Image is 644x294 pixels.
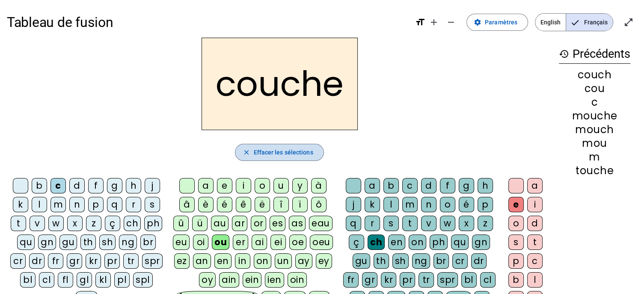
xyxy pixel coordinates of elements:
[508,197,524,212] div: e
[353,253,370,269] div: gu
[459,197,474,212] div: é
[623,17,634,27] mat-icon: open_in_full
[559,152,630,162] div: m
[30,216,45,231] div: v
[446,17,456,27] mat-icon: remove
[67,216,83,231] div: x
[273,178,289,193] div: u
[59,235,77,250] div: gu
[235,144,323,161] button: Effacer les sélections
[124,216,141,231] div: ch
[77,272,92,288] div: gl
[38,235,56,250] div: gn
[392,253,409,269] div: sh
[232,216,247,231] div: ar
[242,148,250,156] mat-icon: close
[99,235,116,250] div: sh
[273,197,289,212] div: î
[559,49,569,59] mat-icon: history
[402,197,418,212] div: m
[527,197,543,212] div: i
[50,178,66,193] div: c
[105,216,120,231] div: ç
[429,17,439,27] mat-icon: add
[32,178,47,193] div: b
[193,253,211,269] div: an
[478,216,493,231] div: z
[219,272,239,288] div: ain
[7,9,408,36] h1: Tableau de fusion
[559,83,630,94] div: cou
[48,253,63,269] div: fr
[508,253,524,269] div: p
[415,17,425,27] mat-icon: format_size
[270,216,285,231] div: es
[343,272,359,288] div: fr
[255,197,270,212] div: ë
[270,235,286,250] div: ei
[559,166,630,176] div: touche
[251,216,266,231] div: or
[202,38,358,130] h2: couche
[535,13,613,31] mat-button-toggle-group: Language selection
[288,272,307,288] div: oin
[13,197,28,212] div: k
[412,253,430,269] div: ng
[80,235,96,250] div: th
[133,272,153,288] div: spl
[559,45,630,64] h3: Précédents
[69,178,85,193] div: d
[212,235,229,250] div: ou
[365,178,380,193] div: a
[430,235,448,250] div: ph
[374,253,389,269] div: th
[265,272,284,288] div: ien
[535,14,566,31] span: English
[20,272,36,288] div: bl
[346,216,361,231] div: q
[368,235,385,250] div: ch
[58,272,73,288] div: fl
[32,197,47,212] div: l
[433,253,449,269] div: br
[126,178,141,193] div: h
[179,197,195,212] div: â
[67,253,82,269] div: gr
[440,178,455,193] div: f
[451,235,469,250] div: qu
[527,272,543,288] div: l
[198,178,214,193] div: a
[452,253,468,269] div: cr
[559,97,630,107] div: c
[255,178,270,193] div: o
[95,272,111,288] div: kl
[292,197,308,212] div: ï
[39,272,54,288] div: cl
[107,197,122,212] div: q
[418,272,434,288] div: tr
[508,272,524,288] div: b
[527,178,543,193] div: a
[559,125,630,135] div: mouch
[173,216,189,231] div: û
[365,197,380,212] div: k
[119,235,137,250] div: ng
[126,197,141,212] div: r
[289,216,306,231] div: as
[440,197,455,212] div: o
[383,197,399,212] div: l
[69,197,85,212] div: n
[295,253,312,269] div: ay
[559,70,630,80] div: couch
[233,235,248,250] div: er
[123,253,139,269] div: tr
[142,253,163,269] div: spr
[459,216,474,231] div: x
[86,216,101,231] div: z
[349,235,364,250] div: ç
[559,138,630,148] div: mou
[442,14,460,31] button: Diminuer la taille de la police
[402,178,418,193] div: c
[474,18,481,26] mat-icon: settings
[346,197,361,212] div: j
